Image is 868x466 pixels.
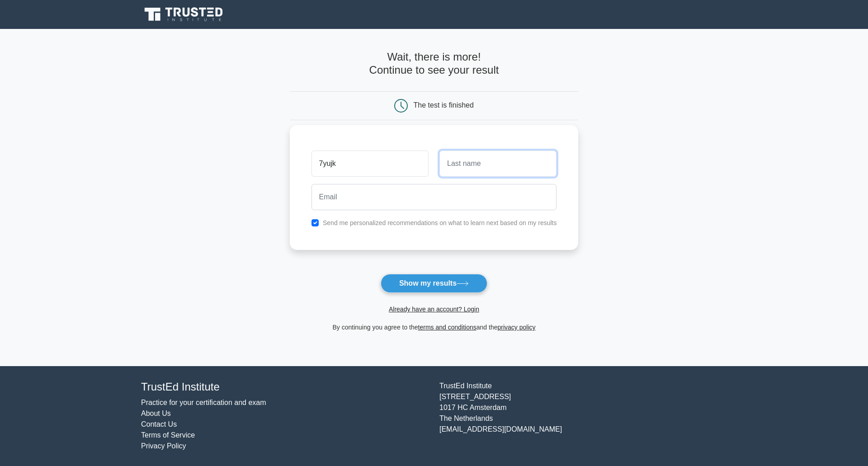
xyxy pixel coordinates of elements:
[141,410,171,417] a: About Us
[434,381,732,452] div: TrustEd Institute [STREET_ADDRESS] 1017 HC Amsterdam The Netherlands [EMAIL_ADDRESS][DOMAIN_NAME]
[414,101,474,109] div: The test is finished
[141,420,177,428] a: Contact Us
[141,381,429,394] h4: TrustEd Institute
[290,51,579,77] h4: Wait, there is more! Continue to see your result
[141,399,266,406] a: Practice for your certification and exam
[311,151,429,177] input: First name
[418,324,476,331] a: terms and conditions
[141,431,195,439] a: Terms of Service
[284,322,584,333] div: By continuing you agree to the and the
[498,324,536,331] a: privacy policy
[389,306,479,313] a: Already have an account? Login
[311,184,557,210] input: Email
[381,274,487,293] button: Show my results
[323,219,557,226] label: Send me personalized recommendations on what to learn next based on my results
[439,151,557,177] input: Last name
[141,442,186,450] a: Privacy Policy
